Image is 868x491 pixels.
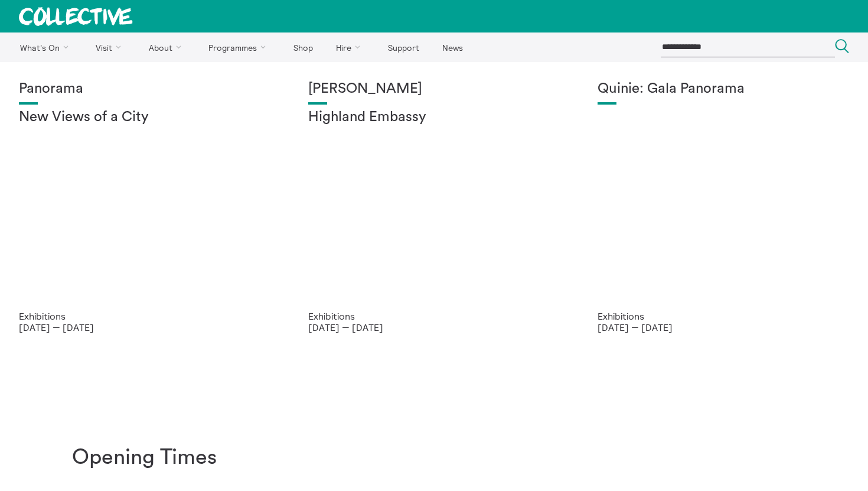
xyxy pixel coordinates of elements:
[377,32,429,62] a: Support
[19,109,270,126] h2: New Views of a City
[308,311,560,321] p: Exhibitions
[289,62,579,352] a: Solar wheels 17 [PERSON_NAME] Highland Embassy Exhibitions [DATE] — [DATE]
[308,81,560,97] h1: [PERSON_NAME]
[308,109,560,126] h2: Highland Embassy
[598,311,849,321] p: Exhibitions
[579,62,868,352] a: Josie Vallely Quinie: Gala Panorama Exhibitions [DATE] — [DATE]
[326,32,376,62] a: Hire
[86,32,136,62] a: Visit
[9,32,83,62] a: What's On
[598,81,849,97] h1: Quinie: Gala Panorama
[283,32,323,62] a: Shop
[19,322,270,333] p: [DATE] — [DATE]
[308,322,560,333] p: [DATE] — [DATE]
[72,446,217,470] h1: Opening Times
[598,322,849,333] p: [DATE] — [DATE]
[19,81,270,97] h1: Panorama
[432,32,473,62] a: News
[138,32,196,62] a: About
[19,311,270,321] p: Exhibitions
[198,32,281,62] a: Programmes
